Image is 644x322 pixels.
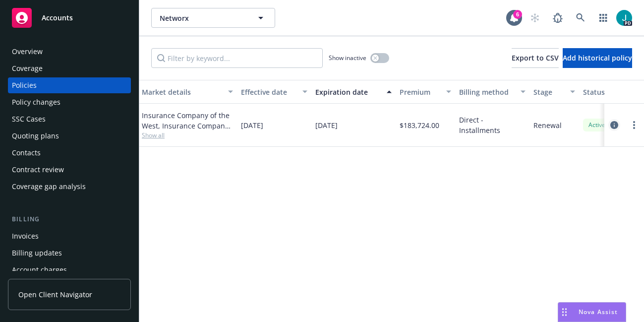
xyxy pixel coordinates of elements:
button: Effective date [237,80,311,104]
a: Invoices [8,228,131,244]
div: Coverage [12,61,43,76]
button: Market details [138,80,237,104]
a: Report a Bug [548,8,568,28]
button: Nova Assist [558,302,626,322]
a: Overview [8,44,131,60]
span: Direct - Installments [459,115,526,135]
span: Active [587,121,607,129]
div: Stage [533,87,564,97]
a: Start snowing [525,8,545,28]
a: Contacts [8,145,131,161]
a: Search [571,8,590,28]
div: Policies [12,77,37,93]
button: Networx [151,8,275,28]
button: Add historical policy [563,48,632,68]
a: Policy changes [8,94,131,110]
span: Accounts [42,14,73,22]
div: Drag to move [558,303,571,322]
div: Overview [12,44,43,60]
span: Open Client Navigator [18,289,92,300]
div: Billing method [459,87,515,97]
a: Contract review [8,162,131,178]
div: 6 [513,10,522,19]
span: [DATE] [241,120,263,130]
span: Show inactive [329,54,366,62]
a: Coverage [8,61,131,76]
a: SSC Cases [8,111,131,127]
div: Status [583,87,644,97]
span: $183,724.00 [400,120,439,130]
div: Contacts [12,145,41,161]
div: SSC Cases [12,111,46,127]
div: Insurance Company of the West, Insurance Company of the West (ICW) [142,110,233,131]
img: photo [616,10,632,26]
span: Nova Assist [579,308,618,316]
span: Export to CSV [512,53,559,63]
span: Networx [160,13,245,23]
button: Expiration date [311,80,396,104]
button: Stage [529,80,579,104]
div: Premium [400,87,440,97]
div: Account charges [12,262,67,278]
div: Invoices [12,228,39,244]
input: Filter by keyword... [151,48,323,68]
span: Show all [142,131,233,139]
a: more [628,119,640,131]
div: Effective date [241,87,296,97]
a: Account charges [8,262,131,278]
button: Billing method [455,80,529,104]
div: Contract review [12,162,64,178]
div: Billing updates [12,245,62,261]
div: Policy changes [12,94,60,110]
a: Switch app [593,8,613,28]
span: Renewal [533,120,562,130]
div: Expiration date [315,87,381,97]
a: Billing updates [8,245,131,261]
button: Premium [396,80,455,104]
a: Policies [8,77,131,93]
span: [DATE] [315,120,338,130]
button: Export to CSV [512,48,559,68]
div: Coverage gap analysis [12,179,86,194]
a: Quoting plans [8,128,131,144]
div: Market details [142,87,222,97]
a: Coverage gap analysis [8,179,131,194]
div: Billing [8,214,131,224]
span: Add historical policy [563,53,632,63]
a: Accounts [8,4,131,32]
div: Quoting plans [12,128,59,144]
a: circleInformation [608,119,620,131]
